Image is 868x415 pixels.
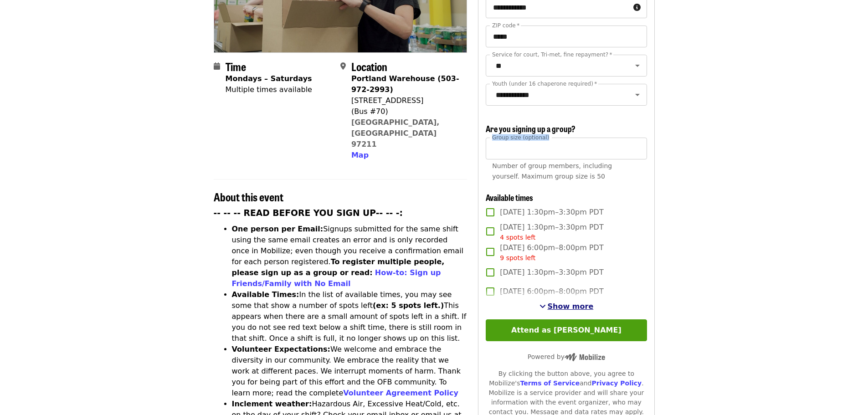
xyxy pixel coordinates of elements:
strong: (ex: 5 spots left.) [373,301,444,310]
label: Service for court, Tri-met, fine repayment? [492,52,612,57]
label: Youth (under 16 chaperone required) [492,81,597,87]
strong: Portland Warehouse (503-972-2993) [351,74,459,94]
strong: Mondays – Saturdays [226,74,312,83]
strong: Available Times: [232,290,299,299]
div: Multiple times available [226,84,312,95]
span: [DATE] 1:30pm–3:30pm PDT [500,267,603,278]
button: See more timeslots [539,301,594,312]
span: Available times [486,191,533,203]
span: Map [351,151,369,159]
span: Are you signing up a group? [486,123,575,134]
a: Volunteer Agreement Policy [343,389,458,397]
span: Group size (optional) [492,134,549,140]
a: Privacy Policy [591,379,642,387]
button: Map [351,150,369,161]
i: calendar icon [214,62,220,71]
strong: Inclement weather: [232,400,312,408]
li: Signups submitted for the same shift using the same email creates an error and is only recorded o... [232,224,467,289]
span: Number of group members, including yourself. Maximum group size is 50 [492,162,612,180]
span: Powered by [528,353,605,360]
li: In the list of available times, you may see some that show a number of spots left This appears wh... [232,289,467,344]
strong: One person per Email: [232,225,324,233]
strong: To register multiple people, please sign up as a group or read: [232,257,445,277]
span: About this event [214,189,283,205]
label: ZIP code [492,23,519,28]
div: [STREET_ADDRESS] [351,95,460,106]
span: [DATE] 1:30pm–3:30pm PDT [500,207,603,218]
li: We welcome and embrace the diversity in our community. We embrace the reality that we work at dif... [232,344,467,399]
span: [DATE] 6:00pm–8:00pm PDT [500,286,603,297]
button: Attend as [PERSON_NAME] [486,319,647,341]
span: 9 spots left [500,254,535,261]
i: circle-info icon [633,3,641,12]
input: ZIP code [486,26,647,47]
span: [DATE] 6:00pm–8:00pm PDT [500,242,603,263]
div: (Bus #70) [351,106,460,117]
span: Show more [548,302,594,311]
a: How-to: Sign up Friends/Family with No Email [232,268,441,288]
button: Open [631,88,644,101]
button: Open [631,59,644,72]
span: [DATE] 1:30pm–3:30pm PDT [500,222,603,242]
span: Time [226,58,246,74]
a: Terms of Service [520,379,580,387]
strong: Volunteer Expectations: [232,345,331,354]
span: Location [351,58,387,74]
strong: -- -- -- READ BEFORE YOU SIGN UP-- -- -: [214,208,403,218]
span: 4 spots left [500,234,535,241]
img: Powered by Mobilize [565,353,605,361]
input: [object Object] [486,138,647,159]
i: map-marker-alt icon [340,62,346,71]
a: [GEOGRAPHIC_DATA], [GEOGRAPHIC_DATA] 97211 [351,118,440,149]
